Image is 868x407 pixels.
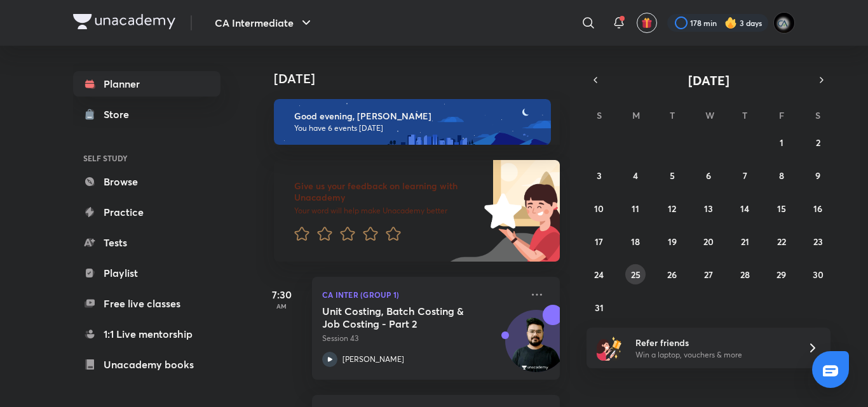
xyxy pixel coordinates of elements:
[780,137,783,149] abbr: August 1, 2025
[625,264,646,284] button: August 25, 2025
[625,165,646,185] button: August 4, 2025
[604,71,813,89] button: [DATE]
[595,236,603,248] abbr: August 17, 2025
[73,147,220,169] h6: SELF STUDY
[662,198,682,218] button: August 12, 2025
[815,109,820,121] abbr: Saturday
[73,102,220,127] a: Store
[698,165,719,185] button: August 6, 2025
[632,109,640,121] abbr: Monday
[641,17,653,29] img: avatar
[735,264,755,284] button: August 28, 2025
[589,231,609,251] button: August 17, 2025
[322,287,522,302] p: CA Inter (Group 1)
[594,269,604,281] abbr: August 24, 2025
[294,110,539,122] h6: Good evening, [PERSON_NAME]
[743,170,747,182] abbr: August 7, 2025
[589,165,609,185] button: August 3, 2025
[706,170,711,182] abbr: August 6, 2025
[740,269,750,281] abbr: August 28, 2025
[274,71,573,86] h4: [DATE]
[698,198,719,218] button: August 13, 2025
[662,231,682,251] button: August 19, 2025
[637,13,657,33] button: avatar
[779,170,784,182] abbr: August 8, 2025
[771,132,792,152] button: August 1, 2025
[724,17,737,29] img: streak
[777,203,786,215] abbr: August 15, 2025
[668,236,677,248] abbr: August 19, 2025
[256,302,307,310] p: AM
[73,71,220,97] a: Planner
[735,165,755,185] button: August 7, 2025
[813,203,822,215] abbr: August 16, 2025
[207,10,322,36] button: CA Intermediate
[698,231,719,251] button: August 20, 2025
[808,165,828,185] button: August 9, 2025
[704,203,713,215] abbr: August 13, 2025
[815,170,820,182] abbr: August 9, 2025
[816,137,820,149] abbr: August 2, 2025
[771,264,792,284] button: August 29, 2025
[589,297,609,317] button: August 31, 2025
[73,169,220,194] a: Browse
[73,230,220,255] a: Tests
[808,198,828,218] button: August 16, 2025
[771,165,792,185] button: August 8, 2025
[773,12,795,34] img: poojita Agrawal
[776,269,786,281] abbr: August 29, 2025
[777,236,786,248] abbr: August 22, 2025
[705,109,714,121] abbr: Wednesday
[506,317,567,378] img: Avatar
[73,199,220,225] a: Practice
[632,203,639,215] abbr: August 11, 2025
[633,170,638,182] abbr: August 4, 2025
[670,109,675,121] abbr: Tuesday
[688,72,729,89] span: [DATE]
[808,231,828,251] button: August 23, 2025
[256,287,307,302] h5: 7:30
[441,160,560,262] img: feedback_image
[73,14,175,29] img: Company Logo
[635,349,792,361] p: Win a laptop, vouchers & more
[779,109,784,121] abbr: Friday
[735,198,755,218] button: August 14, 2025
[813,236,823,248] abbr: August 23, 2025
[597,335,622,361] img: referral
[73,260,220,286] a: Playlist
[635,336,792,349] h6: Refer friends
[631,236,640,248] abbr: August 18, 2025
[741,236,749,248] abbr: August 21, 2025
[104,107,137,122] div: Store
[698,264,719,284] button: August 27, 2025
[342,354,404,365] p: [PERSON_NAME]
[294,180,480,203] h6: Give us your feedback on learning with Unacademy
[625,231,646,251] button: August 18, 2025
[662,264,682,284] button: August 26, 2025
[589,264,609,284] button: August 24, 2025
[808,132,828,152] button: August 2, 2025
[294,206,480,216] p: Your word will help make Unacademy better
[73,14,175,32] a: Company Logo
[274,99,551,145] img: evening
[667,269,677,281] abbr: August 26, 2025
[73,291,220,316] a: Free live classes
[322,305,480,330] h5: Unit Costing, Batch Costing & Job Costing - Part 2
[662,165,682,185] button: August 5, 2025
[595,302,604,314] abbr: August 31, 2025
[808,264,828,284] button: August 30, 2025
[771,231,792,251] button: August 22, 2025
[704,269,713,281] abbr: August 27, 2025
[735,231,755,251] button: August 21, 2025
[670,170,675,182] abbr: August 5, 2025
[771,198,792,218] button: August 15, 2025
[73,321,220,347] a: 1:1 Live mentorship
[742,109,747,121] abbr: Thursday
[294,123,539,133] p: You have 6 events [DATE]
[597,109,602,121] abbr: Sunday
[73,352,220,377] a: Unacademy books
[813,269,824,281] abbr: August 30, 2025
[589,198,609,218] button: August 10, 2025
[740,203,749,215] abbr: August 14, 2025
[597,170,602,182] abbr: August 3, 2025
